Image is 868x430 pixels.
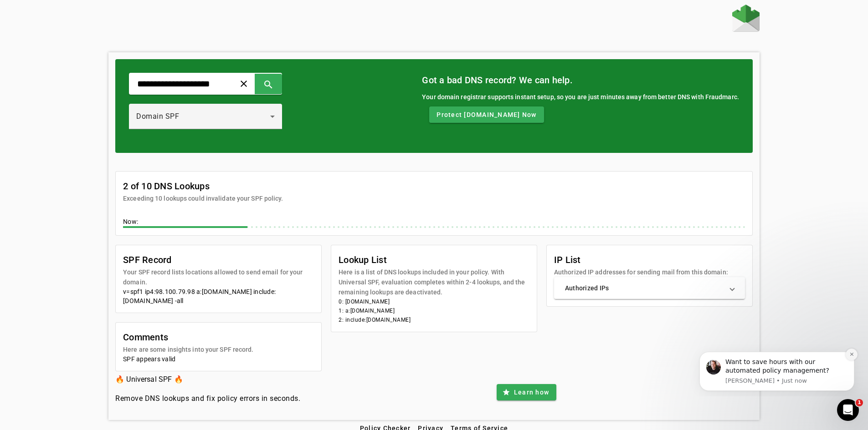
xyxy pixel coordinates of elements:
[115,393,300,404] h4: Remove DNS lookups and fix policy errors in seconds.
[856,399,863,406] span: 1
[422,92,739,102] div: Your domain registrar supports instant setup, so you are just minutes away from better DNS with F...
[554,253,728,267] mat-card-title: IP List
[339,267,529,297] mat-card-subtitle: Here is a list of DNS lookups included in your policy. With Universal SPF, evaluation completes w...
[123,179,283,193] mat-card-title: 2 of 10 DNS Lookups
[123,354,314,364] div: SPF appears valid
[837,399,859,421] iframe: Intercom live chat
[554,267,728,277] mat-card-subtitle: Authorized IP addresses for sending mail from this domain:
[686,344,868,396] iframe: Intercom notifications message
[123,330,253,344] mat-card-title: Comments
[136,112,179,121] span: Domain SPF
[422,73,739,87] mat-card-title: Got a bad DNS record? We can help.
[732,5,760,32] img: Fraudmarc Logo
[339,306,529,315] li: 1: a:[DOMAIN_NAME]
[732,5,760,34] a: Home
[497,384,556,400] button: Learn how
[123,217,745,228] div: Now:
[554,277,745,299] mat-expansion-panel-header: Authorized IPs
[339,253,529,267] mat-card-title: Lookup List
[123,287,314,305] div: v=spf1 ip4:98.100.79.98 a:[DOMAIN_NAME] include:[DOMAIN_NAME] -all
[123,267,314,287] mat-card-subtitle: Your SPF record lists locations allowed to send email for your domain.
[123,344,253,354] mat-card-subtitle: Here are some insights into your SPF record.
[123,193,283,203] mat-card-subtitle: Exceeding 10 lookups could invalidate your SPF policy.
[339,297,529,306] li: 0: [DOMAIN_NAME]
[437,110,536,119] span: Protect [DOMAIN_NAME] Now
[565,283,723,293] mat-panel-title: Authorized IPs
[514,388,549,397] span: Learn how
[115,373,300,386] h3: 🔥 Universal SPF 🔥
[339,315,529,324] li: 2: include:[DOMAIN_NAME]
[123,253,314,267] mat-card-title: SPF Record
[429,106,544,123] button: Protect [DOMAIN_NAME] Now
